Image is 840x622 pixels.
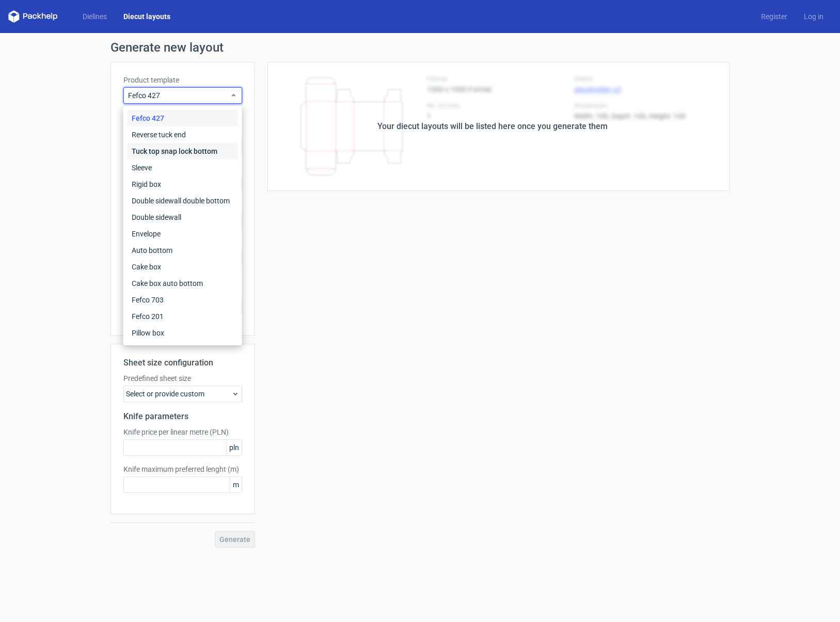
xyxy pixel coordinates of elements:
div: Double sidewall double bottom [128,193,238,209]
label: Knife price per linear metre (PLN) [123,427,242,437]
div: Pillow box [128,325,238,341]
div: Tuck top snap lock bottom [128,143,238,160]
div: Envelope [128,226,238,242]
div: Fefco 427 [128,110,238,126]
h2: Knife parameters [123,410,242,423]
a: Register [753,11,796,22]
div: Cake box [128,259,238,275]
div: Auto bottom [128,242,238,259]
div: Select or provide custom [123,386,242,402]
span: m [230,477,242,492]
a: Diecut layouts [115,11,179,22]
div: Cake box auto bottom [128,275,238,292]
div: Fefco 201 [128,308,238,325]
div: Sleeve [128,160,238,176]
label: Predefined sheet size [123,373,242,384]
div: Fefco 703 [128,292,238,308]
span: Fefco 427 [128,90,230,101]
span: pln [226,440,242,455]
h1: Generate new layout [110,41,730,54]
label: Product template [123,75,242,85]
div: Your diecut layouts will be listed here once you generate them [377,120,608,133]
h2: Sheet size configuration [123,357,242,369]
label: Knife maximum preferred lenght (m) [123,464,242,474]
a: Log in [796,11,832,22]
div: Rigid box [128,176,238,193]
div: Reverse tuck end [128,126,238,143]
div: Double sidewall [128,209,238,226]
a: Dielines [74,11,115,22]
